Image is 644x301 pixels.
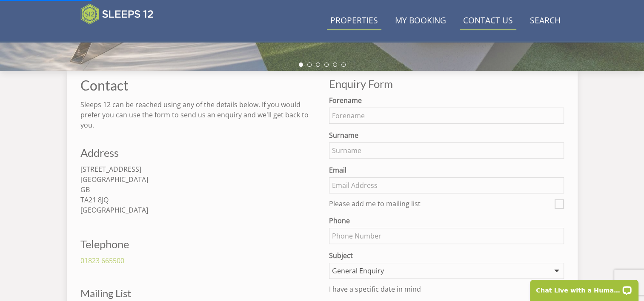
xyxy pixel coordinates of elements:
label: Subject [329,250,564,261]
label: Please add me to mailing list [329,200,551,209]
a: Properties [327,11,381,31]
p: [STREET_ADDRESS] [GEOGRAPHIC_DATA] GB TA21 8JQ [GEOGRAPHIC_DATA] [80,164,315,215]
h2: Enquiry Form [329,78,564,90]
a: Search [527,11,564,31]
label: I have a specific date in mind [329,285,551,295]
p: Sleeps 12 can be reached using any of the details below. If you would prefer you can use the form... [80,99,315,130]
input: Forename [329,108,564,124]
label: Phone [329,216,564,226]
h1: Contact [80,78,315,93]
iframe: LiveChat chat widget [524,274,644,301]
label: Surname [329,130,564,140]
img: Sleeps 12 [80,3,154,25]
h2: Address [80,147,315,159]
label: Email [329,165,564,175]
input: Phone Number [329,228,564,244]
a: My Booking [392,11,449,31]
h3: Mailing List [80,288,315,299]
input: Surname [329,142,564,159]
h2: Telephone [80,238,191,250]
input: Email Address [329,177,564,193]
a: Contact Us [460,11,516,31]
label: Forename [329,95,564,105]
iframe: Customer reviews powered by Trustpilot [76,30,166,37]
a: 01823 665500 [80,256,124,265]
